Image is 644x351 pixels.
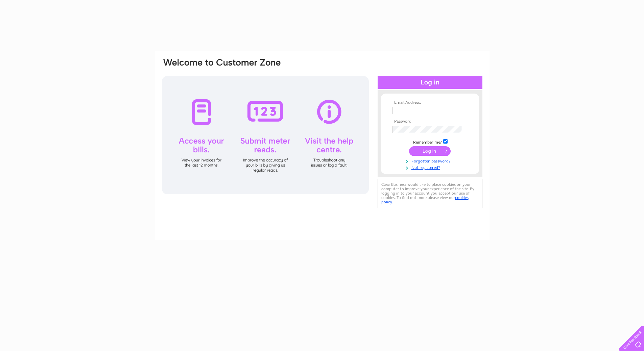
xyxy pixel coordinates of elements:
a: Forgotten password? [392,157,469,164]
th: Email Address: [391,100,469,105]
th: Password: [391,119,469,124]
a: Not registered? [392,164,469,170]
a: cookies policy [381,195,469,204]
div: Clear Business would like to place cookies on your computer to improve your experience of the sit... [378,179,482,208]
input: Submit [409,146,451,156]
td: Remember me? [391,138,469,145]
